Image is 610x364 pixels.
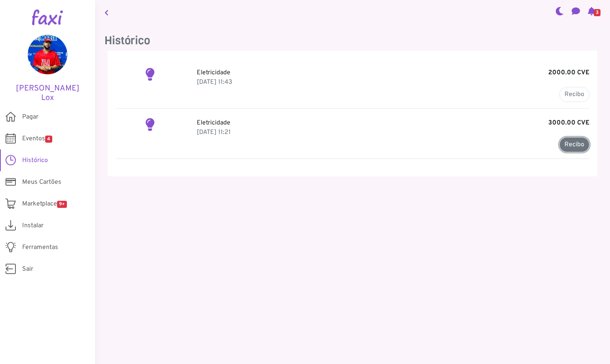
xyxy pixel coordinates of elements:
span: Pagar [22,112,38,122]
span: Ferramentas [22,243,58,252]
p: Eletricidade [197,68,590,77]
b: 3000.00 CVE [548,118,589,128]
h3: Histórico [105,34,600,47]
a: [PERSON_NAME] Lox [12,35,83,103]
a: Recibo [559,137,589,152]
span: 9+ [57,201,67,208]
span: Instalar [22,221,44,230]
span: Marketplace [22,199,67,209]
b: 2000.00 CVE [548,68,589,77]
span: Histórico [22,156,48,165]
p: 06 Aug 2025, 12:21 [197,128,590,137]
a: Recibo [559,87,589,102]
span: 4 [45,136,52,143]
span: 3 [594,9,600,16]
p: Eletricidade [197,118,590,128]
p: 11 Sep 2025, 12:43 [197,77,590,87]
span: Eventos [22,134,52,143]
span: Sair [22,264,33,274]
h5: [PERSON_NAME] Lox [12,84,83,103]
span: Meus Cartões [22,177,61,187]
